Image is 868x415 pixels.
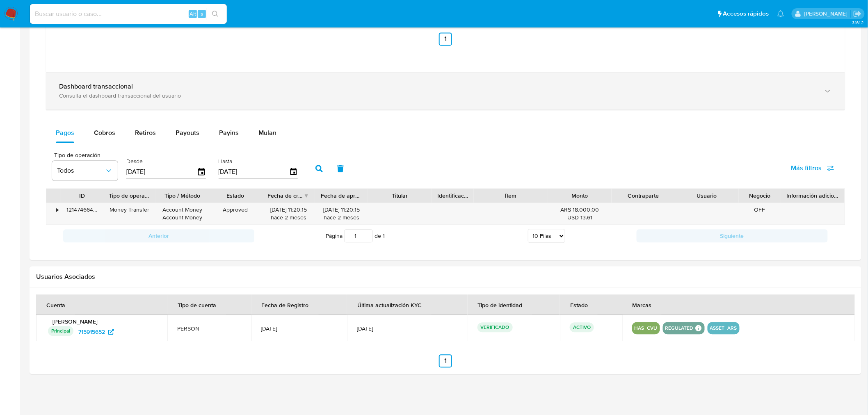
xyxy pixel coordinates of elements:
[723,9,769,18] span: Accesos rápidos
[36,273,855,281] h2: Usuarios Asociados
[30,9,227,19] input: Buscar usuario o caso...
[201,10,203,18] span: s
[207,8,224,20] button: search-icon
[190,10,196,18] span: Alt
[804,10,850,18] p: ludmila.lanatti@mercadolibre.com
[852,19,864,26] span: 3.161.2
[777,10,784,17] a: Notificaciones
[853,9,862,18] a: Salir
